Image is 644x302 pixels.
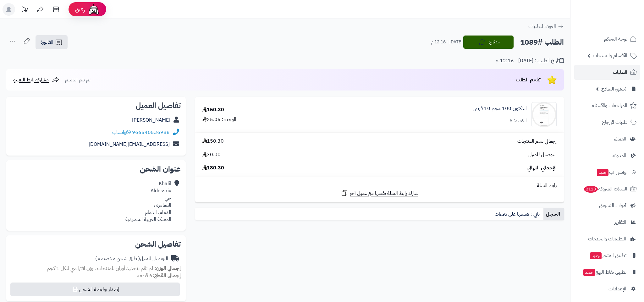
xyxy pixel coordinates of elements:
[516,76,541,84] span: تقييم الطلب
[95,255,168,262] div: التوصيل للمنزل
[41,38,53,46] span: الفاتورة
[202,116,236,123] div: الوحدة: 25.05
[112,129,131,136] a: واتساب
[202,138,224,145] span: 150.30
[87,3,100,16] img: ai-face.png
[202,151,221,158] span: 30.00
[137,272,181,279] small: 6 قطعة
[584,186,598,193] span: 2110
[36,35,68,49] a: الفاتورة
[602,118,627,127] span: طلبات الإرجاع
[593,51,627,60] span: الأقسام والمنتجات
[527,164,557,172] span: الإجمالي النهائي
[574,215,640,230] a: التقارير
[431,39,462,45] small: [DATE] - 12:16 م
[132,116,170,124] a: [PERSON_NAME]
[574,281,640,296] a: الإعدادات
[154,265,181,272] strong: إجمالي الوزن:
[583,269,595,276] span: جديد
[11,102,181,109] h2: تفاصيل العميل
[520,36,564,49] h2: الطلب #1089
[608,284,626,293] span: الإعدادات
[613,151,626,160] span: المدونة
[590,252,602,259] span: جديد
[574,165,640,180] a: وآتس آبجديد
[509,117,527,124] div: الكمية: 6
[574,265,640,280] a: تطبيق نقاط البيعجديد
[599,201,626,210] span: أدوات التسويق
[202,106,224,113] div: 150.30
[532,102,556,127] img: 53074ad9b340fdafa7afa10ed94583bc4809-90x90.jpg
[13,76,49,84] span: مشاركة رابط التقييم
[574,198,640,213] a: أدوات التسويق
[492,208,543,220] a: تابي : قسمها على دفعات
[574,98,640,113] a: المراجعات والأسئلة
[13,76,59,84] a: مشاركة رابط التقييم
[574,131,640,146] a: العملاء
[11,240,181,248] h2: تفاصيل الشحن
[65,76,91,84] span: لم يتم التقييم
[574,181,640,196] a: السلات المتروكة2110
[597,169,608,176] span: جديد
[152,272,181,279] strong: إجمالي القطع:
[198,182,561,189] div: رابط السلة
[543,208,564,220] a: السجل
[350,190,418,197] span: شارك رابط السلة نفسها مع عميل آخر
[574,65,640,80] a: الطلبات
[89,140,170,148] a: [EMAIL_ADDRESS][DOMAIN_NAME]
[528,23,564,30] a: العودة للطلبات
[589,251,626,260] span: تطبيق المتجر
[583,184,627,193] span: السلات المتروكة
[574,115,640,130] a: طلبات الإرجاع
[574,231,640,246] a: التطبيقات والخدمات
[528,23,556,30] span: العودة للطلبات
[583,268,626,277] span: تطبيق نقاط البيع
[132,129,170,136] a: 966540536988
[588,234,626,243] span: التطبيقات والخدمات
[614,135,626,143] span: العملاء
[604,35,627,43] span: لوحة التحكم
[517,138,557,145] span: إجمالي سعر المنتجات
[47,265,153,272] span: لم تقم بتحديد أوزان للمنتجات ، وزن افتراضي للكل 1 كجم
[341,189,418,197] a: شارك رابط السلة نفسها مع عميل آخر
[574,148,640,163] a: المدونة
[528,151,557,158] span: التوصيل للمنزل
[17,3,32,17] a: تحديثات المنصة
[125,180,171,223] div: Khalil Aldossriy حي العمامره ، الدمام، الدمام المملكة العربية السعودية
[10,283,180,296] button: إصدار بوليصة الشحن
[95,255,140,262] span: ( طرق شحن مخصصة )
[592,101,627,110] span: المراجعات والأسئلة
[473,105,527,112] a: الدكتون 100 مجم 10 قرص
[613,68,627,77] span: الطلبات
[574,248,640,263] a: تطبيق المتجرجديد
[614,218,626,227] span: التقارير
[463,36,514,49] button: مدفوع
[202,164,224,172] span: 180.30
[75,6,85,13] span: رفيق
[11,165,181,173] h2: عنوان الشحن
[574,31,640,47] a: لوحة التحكم
[601,85,626,93] span: مُنشئ النماذج
[496,57,564,64] div: تاريخ الطلب : [DATE] - 12:16 م
[596,168,626,177] span: وآتس آب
